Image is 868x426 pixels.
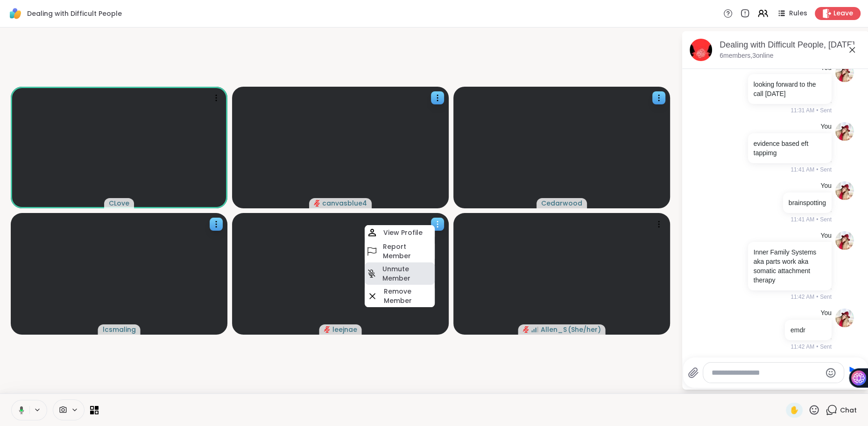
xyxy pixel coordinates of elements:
[790,165,814,174] span: 11:41 AM
[790,293,814,301] span: 11:42 AM
[789,9,807,18] span: Rules
[835,181,854,200] img: https://sharewell-space-live.sfo3.digitaloceanspaces.com/user-generated/380e89db-2a5e-43fa-ad13-d...
[820,106,832,115] span: Sent
[820,343,832,351] span: Sent
[820,309,832,318] h4: You
[820,181,832,191] h4: You
[840,405,857,415] span: Chat
[754,139,826,158] p: evidence based eft tappimg
[833,9,853,18] span: Leave
[103,325,136,334] span: lcsmaling
[790,325,826,335] p: emdr
[790,343,814,351] span: 11:42 AM
[820,293,832,301] span: Sent
[820,165,832,174] span: Sent
[790,215,814,224] span: 11:41 AM
[835,122,854,141] img: https://sharewell-space-live.sfo3.digitaloceanspaces.com/user-generated/380e89db-2a5e-43fa-ad13-d...
[383,242,433,261] h4: Report Member
[332,325,357,334] span: leejnae
[27,9,122,18] span: Dealing with Difficult People
[816,215,818,224] span: •
[820,231,832,240] h4: You
[712,368,821,378] textarea: Type your message
[568,325,601,334] span: ( She/her )
[720,39,861,51] div: Dealing with Difficult People, [DATE]
[790,405,799,416] span: ✋
[720,51,773,61] p: 6 members, 3 online
[790,106,814,115] span: 11:31 AM
[690,39,712,61] img: Dealing with Difficult People, Oct 06
[754,80,826,98] p: looking forward to the call [DATE]
[314,200,320,206] span: audio-muted
[816,343,818,351] span: •
[816,293,818,301] span: •
[383,228,423,237] h4: View Profile
[825,367,836,378] button: Emoji picker
[541,325,567,334] span: Allen_S
[754,247,826,285] p: Inner Family Systems aka parts work aka somatic attachment therapy
[7,6,23,21] img: ShareWell Logomark
[523,326,529,333] span: audio-muted
[816,165,818,174] span: •
[816,106,818,115] span: •
[835,63,854,82] img: https://sharewell-space-live.sfo3.digitaloceanspaces.com/user-generated/380e89db-2a5e-43fa-ad13-d...
[109,199,129,208] span: CLove
[835,231,854,250] img: https://sharewell-space-live.sfo3.digitaloceanspaces.com/user-generated/380e89db-2a5e-43fa-ad13-d...
[541,199,582,208] span: Cedarwood
[844,362,865,383] button: Send
[382,264,433,283] h4: Unmute Member
[322,199,367,208] span: canvasblue4
[324,326,331,333] span: audio-muted
[384,287,433,305] h4: Remove Member
[820,215,832,224] span: Sent
[835,309,854,327] img: https://sharewell-space-live.sfo3.digitaloceanspaces.com/user-generated/380e89db-2a5e-43fa-ad13-d...
[820,122,832,131] h4: You
[789,198,826,207] p: brainspotting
